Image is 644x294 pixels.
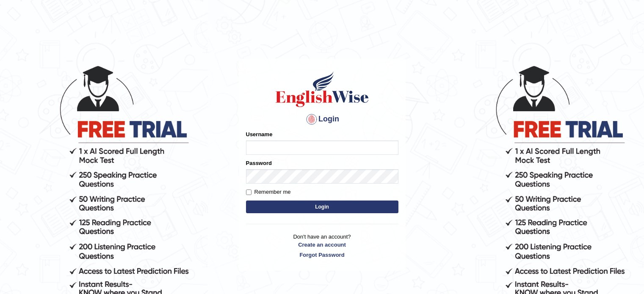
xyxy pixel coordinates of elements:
img: Logo of English Wise sign in for intelligent practice with AI [274,70,370,108]
h4: Login [246,113,398,126]
input: Remember me [246,190,252,195]
a: Create an account [246,241,398,249]
button: Login [246,201,398,213]
p: Don't have an account? [246,233,398,259]
label: Username [246,130,273,138]
label: Password [246,159,272,167]
a: Forgot Password [246,251,398,259]
label: Remember me [246,188,291,196]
